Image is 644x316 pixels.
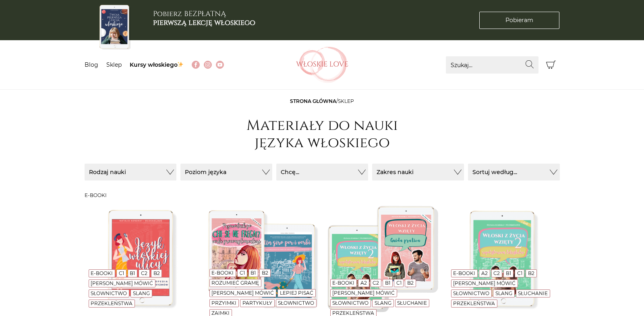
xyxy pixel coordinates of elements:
[242,117,403,152] h1: Materiały do nauki języka włoskiego
[211,310,230,316] a: Zaimki
[446,56,538,74] input: Szukaj...
[468,164,560,181] button: Sortuj według...
[505,16,533,25] span: Pobieram
[332,280,354,286] a: E-booki
[251,270,256,276] a: B1
[453,300,495,306] a: Przekleństwa
[517,270,522,276] a: C1
[130,61,184,68] a: Kursy włoskiego
[518,290,548,296] a: Słuchanie
[211,270,234,276] a: E-booki
[276,164,368,181] button: Chcę...
[338,98,354,104] span: sklep
[372,164,464,181] button: Zakres nauki
[290,98,354,104] span: /
[543,56,560,74] button: Koszyk
[153,10,255,27] h3: Pobierz BEZPŁATNĄ
[332,290,395,296] a: [PERSON_NAME] mówić
[407,280,414,286] a: B2
[385,280,390,286] a: B1
[153,270,160,276] a: B2
[178,62,183,67] img: ✨
[130,270,135,276] a: B1
[262,270,268,276] a: B2
[91,270,113,276] a: E-booki
[453,280,516,286] a: [PERSON_NAME] mówić
[278,300,314,306] a: Słownictwo
[91,300,133,306] a: Przekleństwa
[91,290,127,296] a: Słownictwo
[85,164,176,181] button: Rodzaj nauki
[453,290,489,296] a: Słownictwo
[153,18,255,28] b: pierwszą lekcję włoskiego
[91,280,153,286] a: [PERSON_NAME] mówić
[280,290,313,296] a: Lepiej pisać
[119,270,124,276] a: C1
[180,164,272,181] button: Poziom języka
[106,61,122,68] a: Sklep
[481,270,488,276] a: A2
[360,280,367,286] a: A2
[332,310,374,316] a: Przekleństwa
[211,300,236,306] a: Przyimki
[141,270,147,276] a: C2
[528,270,534,276] a: B2
[397,300,427,306] a: Słuchanie
[375,300,391,306] a: Slang
[240,270,245,276] a: C1
[493,270,500,276] a: C2
[373,280,379,286] a: C2
[290,98,336,104] a: Strona główna
[133,290,150,296] a: Slang
[211,290,274,296] a: [PERSON_NAME] mówić
[506,270,511,276] a: B1
[479,12,559,29] a: Pobieram
[453,270,475,276] a: E-booki
[495,290,512,296] a: Slang
[332,300,369,306] a: Słownictwo
[85,193,560,198] h3: E-booki
[85,61,98,68] a: Blog
[242,300,272,306] a: Partykuły
[211,280,259,286] a: Rozumieć gramę
[396,280,402,286] a: C1
[296,47,348,83] img: Włoskielove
